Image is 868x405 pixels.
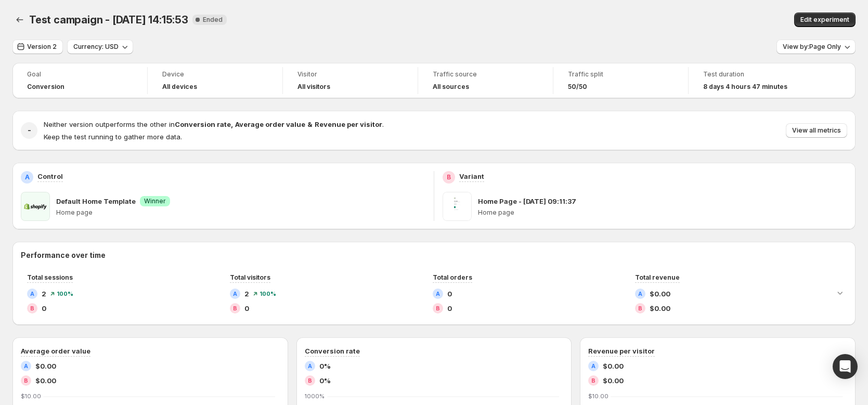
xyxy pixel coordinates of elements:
span: Keep the test running to gather more data. [44,133,182,141]
span: Test duration [703,70,809,79]
h2: B [24,377,28,384]
div: Open Intercom Messenger [833,354,858,379]
span: 2 [244,289,249,299]
h2: A [591,363,595,369]
p: Variant [459,171,484,181]
text: $10.00 [21,393,41,400]
span: $0.00 [650,303,670,313]
span: Goal [27,70,133,79]
span: Traffic source [433,70,538,79]
a: Traffic sourceAll sources [433,69,538,92]
a: Traffic split50/50 [568,69,673,92]
span: 2 [42,289,46,299]
span: $0.00 [650,289,670,299]
span: 0 [244,303,249,313]
img: Default Home Template [21,192,50,221]
button: Back [12,12,27,27]
span: 0% [319,361,331,371]
h2: A [233,291,237,297]
img: Home Page - Mar 17, 09:11:37 [443,192,472,221]
strong: , [231,120,233,128]
h2: B [233,305,237,311]
a: VisitorAll visitors [297,69,403,92]
span: Traffic split [568,70,673,79]
p: Home page [56,208,425,217]
h2: B [447,173,451,181]
span: Version 2 [27,43,57,51]
span: View all metrics [792,126,841,135]
span: Test campaign - [DATE] 14:15:53 [29,14,188,26]
h3: Conversion rate [305,346,360,356]
span: Neither version outperforms the other in . [44,120,384,128]
p: Home Page - [DATE] 09:11:37 [478,196,576,206]
p: Control [37,171,63,181]
h2: A [308,363,312,369]
button: Currency: USD [67,40,133,54]
h4: All devices [162,83,197,91]
span: Edit experiment [800,16,849,24]
button: Edit experiment [794,12,856,27]
span: 0 [447,303,452,313]
span: $0.00 [603,375,624,386]
span: 0% [319,375,331,386]
span: Total revenue [635,273,680,281]
h2: B [30,305,34,311]
h4: All visitors [297,83,330,91]
h2: - [28,125,31,136]
span: $0.00 [35,361,56,371]
span: Currency: USD [73,43,119,51]
h2: A [30,291,34,297]
h2: B [591,377,595,384]
button: View by:Page Only [776,40,856,54]
button: Version 2 [12,40,63,54]
strong: Average order value [235,120,305,128]
span: View by: Page Only [783,43,841,51]
h2: A [24,363,28,369]
span: 0 [42,303,46,313]
p: Default Home Template [56,196,136,206]
span: Device [162,70,268,79]
strong: Revenue per visitor [315,120,382,128]
span: Visitor [297,70,403,79]
span: $0.00 [603,361,624,371]
h2: B [308,377,312,384]
h3: Average order value [21,346,90,356]
span: Ended [203,16,223,24]
h4: All sources [433,83,469,91]
strong: & [307,120,313,128]
p: Home page [478,208,847,217]
span: Conversion [27,83,64,91]
strong: Conversion rate [175,120,231,128]
text: 1000% [305,393,325,400]
span: 100 % [57,291,73,297]
span: 50/50 [568,83,587,91]
span: 0 [447,289,452,299]
text: $10.00 [588,393,608,400]
h2: B [638,305,642,311]
span: Total visitors [230,273,270,281]
h2: Performance over time [21,250,847,260]
span: 8 days 4 hours 47 minutes [703,83,787,91]
span: 100 % [260,291,276,297]
h2: A [638,291,642,297]
a: DeviceAll devices [162,69,268,92]
h2: B [436,305,440,311]
button: View all metrics [786,123,847,138]
h2: A [436,291,440,297]
span: Winner [144,197,166,205]
span: Total orders [433,273,472,281]
a: GoalConversion [27,69,133,92]
span: Total sessions [27,273,73,281]
a: Test duration8 days 4 hours 47 minutes [703,69,809,92]
button: Expand chart [833,285,847,300]
h3: Revenue per visitor [588,346,655,356]
span: $0.00 [35,375,56,386]
h2: A [25,173,30,181]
